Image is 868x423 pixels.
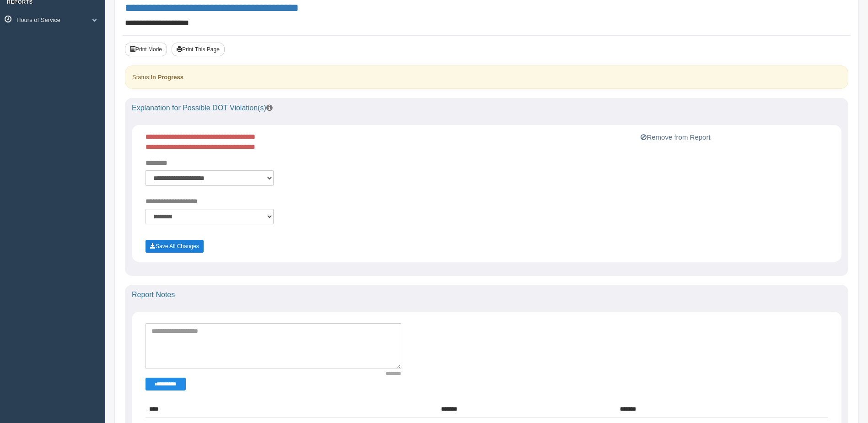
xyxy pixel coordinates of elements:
button: Print Mode [125,43,167,56]
button: Save [146,240,204,253]
button: Remove from Report [638,132,713,143]
button: Print This Page [172,43,225,56]
div: Report Notes [125,285,848,305]
button: Change Filter Options [146,378,186,390]
div: Explanation for Possible DOT Violation(s) [125,98,848,118]
strong: In Progress [151,74,183,81]
div: Status: [125,65,848,89]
